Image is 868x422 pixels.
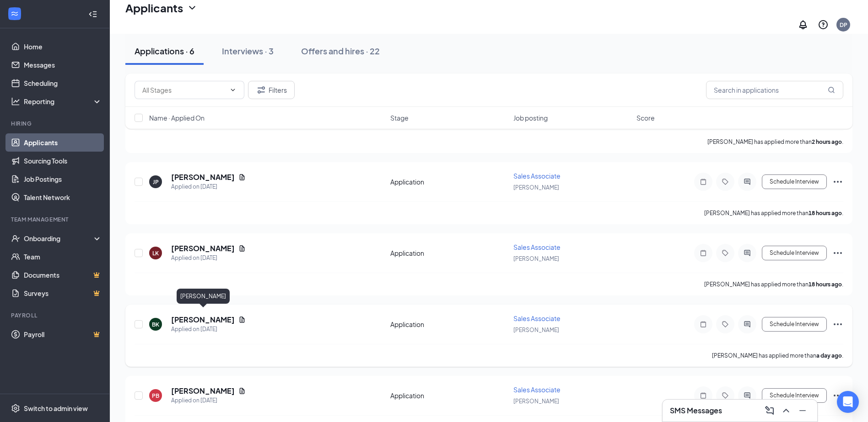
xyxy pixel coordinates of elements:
[812,138,842,145] b: 2 hours ago
[24,56,102,74] a: Messages
[832,248,843,258] svg: Ellipses
[762,246,827,260] button: Schedule Interview
[707,138,843,146] p: [PERSON_NAME] has applied more than .
[24,248,102,266] a: Team
[818,19,829,30] svg: QuestionInfo
[762,403,777,418] button: ComposeMessage
[24,188,102,206] a: Talent Network
[704,280,843,288] p: [PERSON_NAME] has applied more than .
[742,392,753,399] svg: ActiveChat
[24,284,102,302] a: SurveysCrown
[390,113,409,122] span: Stage
[720,321,731,328] svg: Tag
[229,86,237,94] svg: ChevronDown
[238,245,246,252] svg: Document
[152,392,159,400] div: PB
[24,152,102,170] a: Sourcing Tools
[742,249,753,257] svg: ActiveChat
[24,170,102,188] a: Job Postings
[837,391,859,413] div: Open Intercom Messenger
[720,249,731,257] svg: Tag
[11,120,100,127] div: Hiring
[513,113,548,122] span: Job posting
[513,255,559,262] span: [PERSON_NAME]
[171,243,235,253] h5: [PERSON_NAME]
[797,405,808,416] svg: Minimize
[248,81,295,99] button: Filter Filters
[742,321,753,328] svg: ActiveChat
[24,74,102,92] a: Scheduling
[11,404,20,413] svg: Settings
[720,178,731,185] svg: Tag
[222,45,274,57] div: Interviews · 3
[513,243,561,251] span: Sales Associate
[698,321,709,328] svg: Note
[764,405,775,416] svg: ComposeMessage
[513,314,561,322] span: Sales Associate
[762,388,827,403] button: Schedule Interview
[832,390,843,401] svg: Ellipses
[10,9,19,18] svg: WorkstreamLogo
[720,392,731,399] svg: Tag
[742,178,753,185] svg: ActiveChat
[513,327,559,333] span: [PERSON_NAME]
[177,289,230,304] div: [PERSON_NAME]
[636,113,655,122] span: Score
[152,321,159,328] div: BK
[187,2,198,13] svg: ChevronDown
[301,45,380,57] div: Offers and hires · 22
[24,325,102,343] a: PayrollCrown
[706,81,843,99] input: Search in applications
[24,404,88,413] div: Switch to admin view
[149,113,205,122] span: Name · Applied On
[832,319,843,330] svg: Ellipses
[809,210,842,216] b: 18 hours ago
[798,19,809,30] svg: Notifications
[809,281,842,288] b: 18 hours ago
[698,178,709,185] svg: Note
[762,317,827,332] button: Schedule Interview
[238,174,246,181] svg: Document
[238,387,246,395] svg: Document
[11,216,100,223] div: Team Management
[24,37,102,56] a: Home
[142,85,226,95] input: All Stages
[171,315,235,325] h5: [PERSON_NAME]
[24,266,102,284] a: DocumentsCrown
[171,396,246,405] div: Applied on [DATE]
[816,352,842,359] b: a day ago
[11,97,20,106] svg: Analysis
[704,209,843,217] p: [PERSON_NAME] has applied more than .
[840,21,847,29] div: DP
[712,352,843,359] p: [PERSON_NAME] has applied more than .
[698,249,709,257] svg: Note
[171,172,235,182] h5: [PERSON_NAME]
[11,311,100,319] div: Payroll
[513,385,561,394] span: Sales Associate
[171,386,235,396] h5: [PERSON_NAME]
[779,403,793,418] button: ChevronUp
[390,391,508,400] div: Application
[698,392,709,399] svg: Note
[390,320,508,329] div: Application
[781,405,792,416] svg: ChevronUp
[256,84,267,95] svg: Filter
[24,133,102,152] a: Applicants
[88,10,97,19] svg: Collapse
[390,177,508,186] div: Application
[670,406,722,416] h3: SMS Messages
[24,97,102,106] div: Reporting
[832,176,843,187] svg: Ellipses
[238,316,246,323] svg: Document
[390,248,508,258] div: Application
[135,45,194,57] div: Applications · 6
[171,253,246,263] div: Applied on [DATE]
[11,234,20,243] svg: UserCheck
[513,184,559,191] span: [PERSON_NAME]
[762,174,827,189] button: Schedule Interview
[795,403,810,418] button: Minimize
[828,86,835,94] svg: MagnifyingGlass
[171,182,246,191] div: Applied on [DATE]
[513,172,561,180] span: Sales Associate
[153,178,159,186] div: JP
